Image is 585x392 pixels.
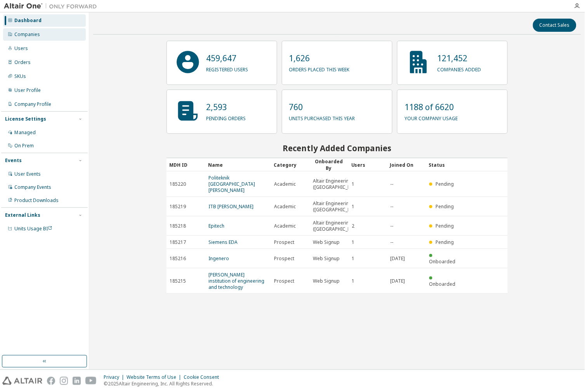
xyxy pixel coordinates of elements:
[14,171,41,177] div: User Events
[391,223,394,229] span: --
[209,255,229,262] a: Ingenero
[167,143,508,153] h2: Recently Added Companies
[14,31,40,38] div: Companies
[209,239,238,245] a: Siemens EDA
[14,225,52,232] span: Units Usage BI
[533,19,576,32] button: Contact Sales
[352,256,354,262] span: 1
[170,278,186,284] span: 185215
[5,116,46,122] div: License Settings
[404,113,458,122] p: your company usage
[207,113,246,122] p: pending orders
[14,45,28,52] div: Users
[351,159,384,171] div: Users
[104,375,127,381] div: Privacy
[429,258,456,265] span: Onboarded
[47,377,55,385] img: facebook.svg
[4,2,101,10] img: Altair One
[14,184,51,190] div: Company Events
[14,143,34,149] div: On Prem
[207,64,248,73] p: registered users
[14,17,42,24] div: Dashboard
[436,203,454,210] span: Pending
[274,239,294,245] span: Prospect
[391,239,394,245] span: --
[14,101,51,107] div: Company Profile
[127,375,184,381] div: Website Terms of Use
[289,64,350,73] p: orders placed this week
[313,178,362,190] span: Altair Engineering ([GEOGRAPHIC_DATA])
[170,159,202,171] div: MDH ID
[170,204,186,210] span: 185219
[313,278,340,284] span: Web Signup
[274,204,296,210] span: Academic
[170,239,186,245] span: 185217
[73,377,81,385] img: linkedin.svg
[14,87,41,93] div: User Profile
[352,239,354,245] span: 1
[209,271,265,290] a: [PERSON_NAME] institution of engineering and technology
[352,181,354,187] span: 1
[85,377,97,385] img: youtube.svg
[208,159,267,171] div: Name
[207,52,248,64] p: 459,647
[5,212,40,218] div: External Links
[312,158,345,171] div: Onboarded By
[209,203,254,210] a: ITB [PERSON_NAME]
[14,73,26,79] div: SKUs
[274,223,296,229] span: Academic
[313,220,362,232] span: Altair Engineering ([GEOGRAPHIC_DATA])
[274,256,294,262] span: Prospect
[391,204,394,210] span: --
[429,281,456,287] span: Onboarded
[391,181,394,187] span: --
[209,174,255,193] a: Politeknik [GEOGRAPHIC_DATA][PERSON_NAME]
[437,52,481,64] p: 121,452
[209,223,225,229] a: Epitech
[14,197,59,204] div: Product Downloads
[104,381,224,387] p: © 2025 Altair Engineering, Inc. All Rights Reserved.
[390,159,423,171] div: Joined On
[274,181,296,187] span: Academic
[207,101,246,113] p: 2,593
[313,256,340,262] span: Web Signup
[391,278,405,284] span: [DATE]
[437,64,481,73] p: companies added
[352,204,354,210] span: 1
[313,200,362,213] span: Altair Engineering ([GEOGRAPHIC_DATA])
[274,159,306,171] div: Category
[14,59,31,66] div: Orders
[352,223,354,229] span: 2
[184,375,224,381] div: Cookie Consent
[14,130,36,136] div: Managed
[289,101,355,113] p: 760
[170,256,186,262] span: 185216
[436,223,454,229] span: Pending
[289,52,350,64] p: 1,626
[391,256,405,262] span: [DATE]
[170,181,186,187] span: 185220
[5,157,22,164] div: Events
[404,101,458,113] p: 1188 of 6620
[429,159,462,171] div: Status
[313,239,340,245] span: Web Signup
[289,113,355,122] p: units purchased this year
[436,181,454,187] span: Pending
[352,278,354,284] span: 1
[2,377,42,385] img: altair_logo.svg
[170,223,186,229] span: 185218
[60,377,68,385] img: instagram.svg
[274,278,294,284] span: Prospect
[436,239,454,245] span: Pending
